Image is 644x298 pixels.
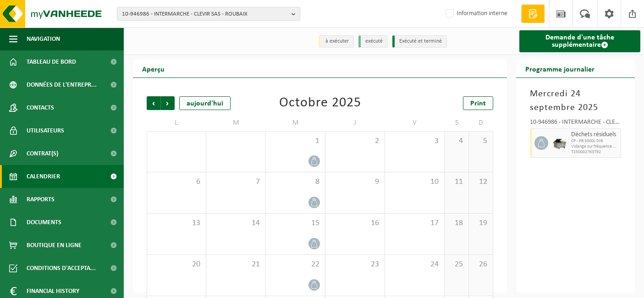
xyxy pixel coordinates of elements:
span: 4 [449,136,464,146]
li: exécuté [358,35,388,48]
td: L [147,115,206,131]
span: Print [470,100,486,107]
span: Utilisateurs [27,119,64,142]
span: 11 [449,177,464,187]
span: 8 [270,177,320,187]
div: aujourd'hui [179,96,231,110]
h3: Mercredi 24 septembre 2025 [530,87,621,115]
span: Boutique en ligne [27,234,82,257]
td: S [445,115,469,131]
span: 21 [211,259,261,270]
span: 16 [330,218,380,228]
td: D [469,115,493,131]
span: Données de l'entrepr... [27,73,97,96]
span: Vidange sur fréquence fixe [571,144,618,149]
span: 15 [270,218,320,228]
span: 23 [330,259,380,270]
td: V [385,115,445,131]
span: 20 [152,259,201,270]
span: 18 [449,218,464,228]
span: Contacts [27,96,54,119]
span: Navigation [27,28,60,50]
span: Contrat(s) [27,142,58,165]
div: 10-946986 - INTERMARCHE - CLEVIR SAS - ROUBAIX [530,119,621,128]
span: Calendrier [27,165,60,188]
div: Octobre 2025 [279,96,361,110]
h2: Programme journalier [516,60,604,77]
span: CP - PB 5000L DIB [571,138,618,144]
span: Conditions d'accepta... [27,257,96,280]
span: 22 [270,259,320,270]
button: 10-946986 - INTERMARCHE - CLEVIR SAS - ROUBAIX [117,7,300,21]
a: Demande d'une tâche supplémentaire [519,30,640,52]
span: Précédent [147,96,160,110]
span: Déchets résiduels [571,131,618,138]
img: WB-5000-GAL-GY-01 [553,136,567,150]
span: T250002763792 [571,149,618,155]
span: 13 [152,218,201,228]
span: 17 [390,218,440,228]
span: Tableau de bord [27,50,76,73]
td: M [266,115,325,131]
span: 5 [473,136,488,146]
span: 25 [449,259,464,270]
td: M [206,115,266,131]
li: à exécuter [319,35,354,48]
span: 12 [473,177,488,187]
span: 24 [390,259,440,270]
td: J [325,115,385,131]
span: 19 [473,218,488,228]
span: 26 [473,259,488,270]
span: 2 [330,136,380,146]
span: 14 [211,218,261,228]
li: Exécuté et terminé [392,35,447,48]
h2: Aperçu [133,60,174,77]
span: Suivant [161,96,175,110]
span: 1 [270,136,320,146]
span: 10 [390,177,440,187]
span: 6 [152,177,201,187]
span: Documents [27,211,61,234]
span: 7 [211,177,261,187]
a: Print [463,96,493,110]
span: 9 [330,177,380,187]
span: 10-946986 - INTERMARCHE - CLEVIR SAS - ROUBAIX [122,7,288,21]
span: Rapports [27,188,55,211]
label: Information interne [444,7,507,21]
span: 3 [390,136,440,146]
